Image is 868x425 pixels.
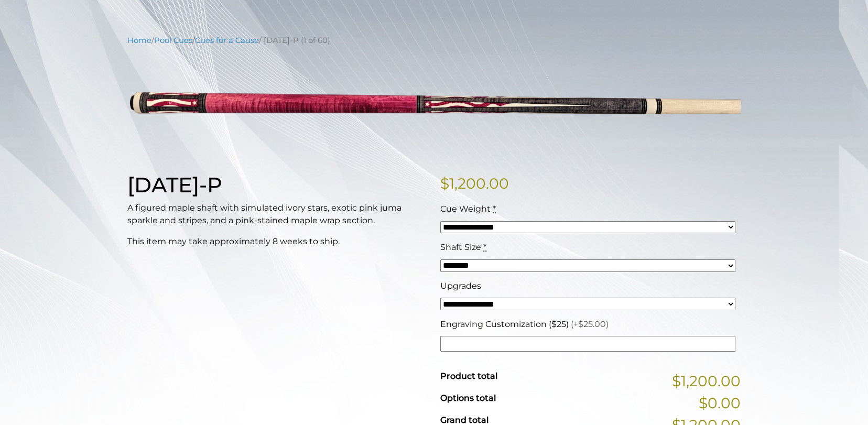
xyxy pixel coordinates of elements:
[127,235,428,248] p: This item may take approximately 8 weeks to ship.
[127,54,741,156] img: dec6-p.png
[440,281,481,291] span: Upgrades
[440,415,489,425] span: Grand total
[440,204,491,214] span: Cue Weight
[127,35,741,46] nav: Breadcrumb
[195,36,259,45] a: Cues for a Cause
[440,175,449,192] span: $
[571,319,609,329] span: (+$25.00)
[440,175,509,192] bdi: 1,200.00
[699,392,741,414] span: $0.00
[127,36,151,45] a: Home
[440,242,481,252] span: Shaft Size
[440,393,496,403] span: Options total
[127,172,428,198] h1: [DATE]-P
[440,319,569,329] span: Engraving Customization ($25)
[127,202,428,227] p: A figured maple shaft with simulated ivory stars, exotic pink juma sparkle and stripes, and a pin...
[483,242,486,252] abbr: required
[440,371,497,381] span: Product total
[154,36,192,45] a: Pool Cues
[672,370,741,392] span: $1,200.00
[493,204,496,214] abbr: required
